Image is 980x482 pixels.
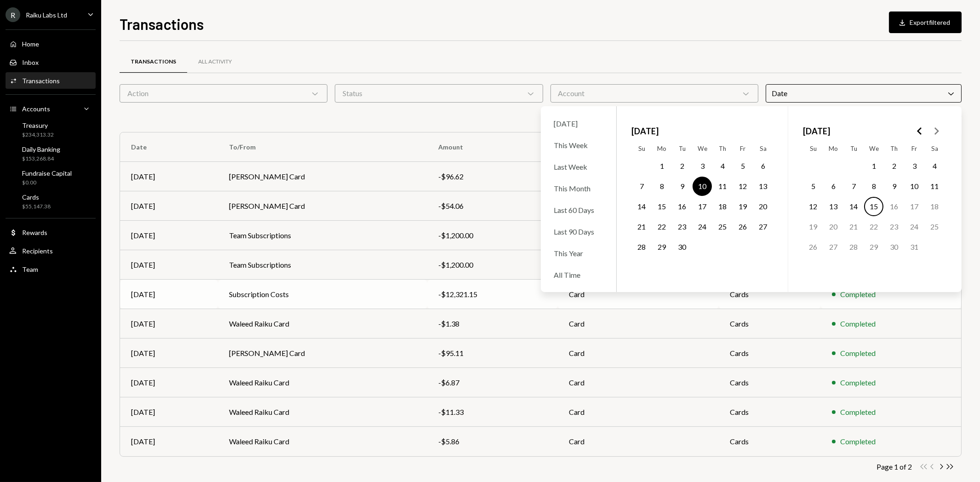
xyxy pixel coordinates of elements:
button: Friday, September 5th, 2025 [733,156,752,176]
td: Cards [719,309,821,339]
button: Thursday, October 30th, 2025 [884,237,904,257]
div: This Month [548,178,609,198]
th: Amount [427,132,558,162]
button: Sunday, October 12th, 2025 [803,197,823,216]
th: Monday [652,141,672,156]
div: Treasury [22,121,54,129]
div: Completed [840,436,876,447]
th: Thursday [712,141,733,156]
div: Fundraise Capital [22,169,72,177]
div: Completed [840,318,876,329]
td: Card [558,397,719,427]
button: Friday, October 10th, 2025 [905,177,924,196]
th: Tuesday [843,141,864,156]
a: Cards$55,147.38 [6,190,96,212]
div: [DATE] [131,230,207,241]
div: [DATE] [131,171,207,182]
button: Friday, October 31st, 2025 [905,237,924,257]
div: Team [22,265,38,273]
div: -$5.86 [438,436,547,447]
div: $234,313.32 [22,131,54,139]
button: Monday, October 13th, 2025 [824,197,843,216]
th: Sunday [803,141,823,156]
div: Transactions [22,77,60,85]
div: -$95.11 [438,348,547,359]
div: Status [335,84,543,103]
a: Daily Banking$153,268.84 [6,143,96,165]
button: Wednesday, September 24th, 2025 [693,217,712,236]
th: Sunday [631,141,652,156]
a: Recipients [6,242,96,259]
button: Monday, September 29th, 2025 [652,237,671,257]
button: Friday, September 19th, 2025 [733,197,752,216]
div: R [6,7,20,22]
h1: Transactions [120,15,204,33]
div: Daily Banking [22,145,60,153]
button: Sunday, September 14th, 2025 [632,197,651,216]
td: Cards [719,339,821,368]
div: $153,268.84 [22,155,60,163]
a: Home [6,35,96,52]
th: Saturday [924,141,945,156]
th: Tuesday [672,141,692,156]
div: -$1.38 [438,318,547,329]
a: Accounts [6,100,96,117]
div: [DATE] [131,259,207,270]
td: [PERSON_NAME] Card [218,339,427,368]
span: [DATE] [631,121,659,141]
th: Monday [823,141,843,156]
div: [DATE] [131,377,207,388]
td: Card [558,339,719,368]
div: Home [22,40,39,48]
td: Waleed Raiku Card [218,368,427,397]
div: -$1,200.00 [438,259,547,270]
button: Thursday, October 23rd, 2025 [884,217,904,236]
button: Sunday, September 28th, 2025 [632,237,651,257]
button: Thursday, September 4th, 2025 [713,156,732,176]
button: Tuesday, September 23rd, 2025 [672,217,692,236]
button: Sunday, October 19th, 2025 [803,217,823,236]
div: -$11.33 [438,407,547,418]
table: September 2025 [631,141,773,277]
button: Saturday, October 18th, 2025 [925,197,944,216]
div: Last 90 Days [548,222,609,241]
div: Last 60 Days [548,200,609,220]
div: -$54.06 [438,201,547,212]
div: [DATE] [131,289,207,300]
td: Card [558,427,719,456]
div: Page 1 of 2 [877,462,912,471]
a: Team [6,261,96,277]
div: Rewards [22,229,47,236]
td: Subscription Costs [218,280,427,309]
div: Raiku Labs Ltd [26,11,67,19]
button: Thursday, September 18th, 2025 [713,197,732,216]
div: Inbox [22,58,39,66]
div: [DATE] [548,114,609,133]
div: All Activity [198,58,232,66]
a: Transactions [6,72,96,89]
button: Saturday, September 6th, 2025 [753,156,773,176]
a: Inbox [6,54,96,70]
div: Accounts [22,105,50,113]
button: Saturday, September 27th, 2025 [753,217,773,236]
button: Go to the Next Month [928,123,945,139]
td: [PERSON_NAME] Card [218,191,427,221]
div: This Year [548,243,609,263]
button: Monday, October 27th, 2025 [824,237,843,257]
td: Team Subscriptions [218,250,427,280]
a: Treasury$234,313.32 [6,119,96,141]
button: Friday, October 3rd, 2025 [905,156,924,176]
button: Saturday, October 11th, 2025 [925,177,944,196]
td: Card [558,280,719,309]
table: October 2025 [803,141,945,277]
div: [DATE] [131,407,207,418]
span: [DATE] [803,121,830,141]
button: Tuesday, September 9th, 2025 [672,177,692,196]
div: $55,147.38 [22,203,51,211]
div: Last Week [548,157,609,177]
button: Thursday, September 11th, 2025 [713,177,732,196]
td: Waleed Raiku Card [218,397,427,427]
button: Monday, September 22nd, 2025 [652,217,671,236]
button: Wednesday, September 10th, 2025, selected [693,177,712,196]
th: Wednesday [692,141,712,156]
